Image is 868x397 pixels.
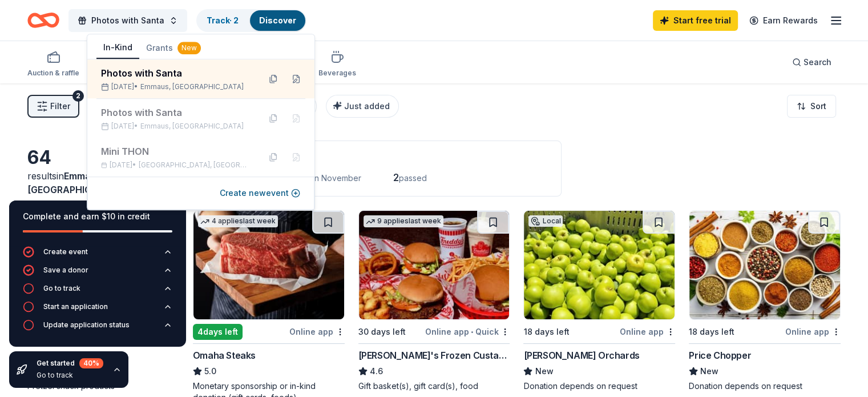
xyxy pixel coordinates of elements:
button: Update application status [23,319,172,338]
button: Search [783,51,841,74]
div: Complete and earn $10 in credit [23,210,172,223]
div: Update application status [43,320,130,330]
span: New [535,364,553,378]
span: [GEOGRAPHIC_DATA], [GEOGRAPHIC_DATA] [139,161,251,170]
div: [DATE] • [101,82,251,91]
img: Image for Price Chopper [689,211,840,319]
div: Go to track [37,371,103,380]
div: New [177,42,201,54]
span: passed [399,173,427,183]
a: Discover [259,15,296,25]
div: Start an application [43,302,108,311]
div: Application deadlines [207,150,547,164]
a: Image for Price Chopper18 days leftOnline appPrice ChopperNewDonation depends on request [689,210,841,392]
span: in [27,170,124,195]
div: Go to track [43,284,80,293]
button: Save a donor [23,264,172,283]
div: 18 days left [689,325,734,339]
button: Photos with Santa [68,9,187,32]
img: Image for Soergel Orchards [524,211,675,319]
div: [PERSON_NAME]'s Frozen Custard & Steakburgers [358,348,510,362]
span: 2 [393,171,399,183]
button: Filter2 [27,95,79,118]
span: Emmaus, [GEOGRAPHIC_DATA] [27,170,124,195]
a: Start free trial [653,10,738,31]
button: Create newevent [220,186,300,200]
div: Create event [43,247,88,256]
span: Sort [810,99,826,113]
span: Just added [344,101,390,111]
div: Price Chopper [689,348,751,362]
div: 30 days left [358,325,406,339]
div: 40 % [79,358,103,368]
div: 2 [72,90,84,102]
span: Search [804,55,831,69]
a: Image for Soergel OrchardsLocal18 days leftOnline app[PERSON_NAME] OrchardsNewDonation depends on... [523,210,675,392]
button: Track· 2Discover [196,9,306,32]
div: Online app Quick [425,324,510,339]
button: Grants [139,38,208,58]
span: New [700,364,718,378]
span: Photos with Santa [91,14,164,27]
div: Mini THON [101,145,251,158]
div: Beverages [318,69,356,78]
button: Start an application [23,301,172,319]
img: Image for Omaha Steaks [193,211,344,319]
div: [DATE] • [101,122,251,131]
span: 5.0 [204,364,216,378]
div: 4 applies last week [198,215,278,227]
a: Earn Rewards [742,10,825,31]
div: 9 applies last week [364,215,443,227]
span: 4.6 [370,364,383,378]
button: Create event [23,246,172,264]
div: 4 days left [193,324,243,340]
button: Go to track [23,283,172,301]
div: 18 days left [523,325,569,339]
button: Auction & raffle [27,46,79,83]
a: Track· 2 [207,15,239,25]
div: Online app [620,324,675,339]
div: Omaha Steaks [193,348,256,362]
a: Image for Freddy's Frozen Custard & Steakburgers9 applieslast week30 days leftOnline app•Quick[PE... [358,210,510,392]
button: Beverages [318,46,356,83]
div: Donation depends on request [689,380,841,392]
div: [PERSON_NAME] Orchards [523,348,639,362]
span: Filter [50,99,70,113]
span: Emmaus, [GEOGRAPHIC_DATA] [140,122,244,131]
div: Local [528,215,563,227]
span: in November [313,173,361,183]
img: Image for Freddy's Frozen Custard & Steakburgers [359,211,510,319]
button: Just added [326,95,399,118]
div: Photos with Santa [101,106,251,119]
div: Gift basket(s), gift card(s), food [358,380,510,392]
div: Get started [37,358,103,368]
div: Online app [785,324,841,339]
span: Emmaus, [GEOGRAPHIC_DATA] [140,82,244,91]
div: 64 [27,146,179,169]
div: Donation depends on request [523,380,675,392]
div: Online app [289,324,345,339]
a: Home [27,7,59,34]
span: • [471,327,473,336]
div: results [27,169,179,197]
button: In-Kind [96,37,139,59]
div: Save a donor [43,266,88,275]
button: Sort [787,95,836,118]
div: Photos with Santa [101,66,251,80]
div: [DATE] • [101,161,251,170]
div: Auction & raffle [27,69,79,78]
